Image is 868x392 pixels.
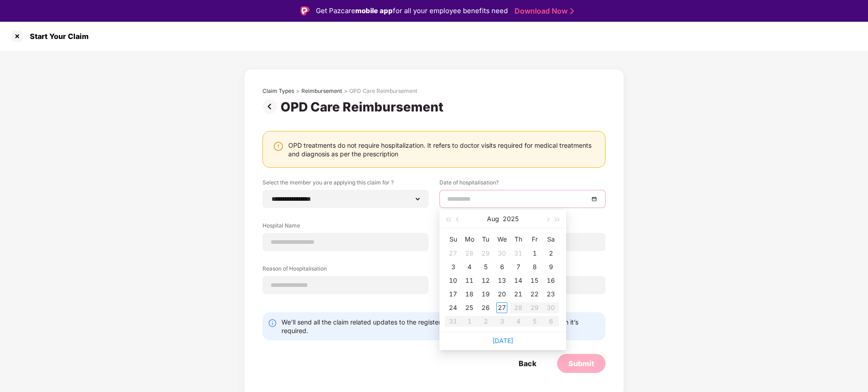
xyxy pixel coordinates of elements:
[526,260,543,274] td: 2025-08-08
[448,289,458,300] div: 17
[448,248,458,259] div: 27
[545,261,556,272] div: 9
[461,260,477,274] td: 2025-08-04
[464,261,475,272] div: 4
[480,248,491,259] div: 29
[496,261,507,272] div: 6
[494,287,510,301] td: 2025-08-20
[464,289,475,300] div: 18
[568,358,594,368] div: Submit
[510,260,526,274] td: 2025-08-07
[529,289,540,300] div: 22
[480,302,491,313] div: 26
[464,302,475,313] div: 25
[496,289,507,300] div: 20
[445,274,461,287] td: 2025-08-10
[262,87,294,95] div: Claim Types
[494,260,510,274] td: 2025-08-06
[526,247,543,260] td: 2025-08-01
[24,32,89,41] div: Start Your Claim
[477,232,494,247] th: Tu
[445,301,461,315] td: 2025-08-24
[296,87,300,95] div: >
[529,261,540,272] div: 8
[448,275,458,286] div: 10
[262,222,429,233] label: Hospital Name
[543,247,559,260] td: 2025-08-02
[519,358,536,368] div: Back
[543,232,559,247] th: Sa
[494,247,510,260] td: 2025-07-30
[513,261,524,272] div: 7
[316,5,508,16] div: Get Pazcare for all your employee benefits need
[503,210,519,228] button: 2025
[445,247,461,260] td: 2025-07-27
[445,260,461,274] td: 2025-08-03
[464,275,475,286] div: 11
[570,6,574,16] img: Stroke
[510,274,526,287] td: 2025-08-14
[301,87,342,95] div: Reimbursement
[477,260,494,274] td: 2025-08-05
[494,274,510,287] td: 2025-08-13
[445,287,461,301] td: 2025-08-17
[448,302,458,313] div: 24
[494,301,510,315] td: 2025-08-27
[268,319,277,328] img: svg+xml;base64,PHN2ZyBpZD0iSW5mby0yMHgyMCIgeG1sbnM9Imh0dHA6Ly93d3cudzMub3JnLzIwMDAvc3ZnIiB3aWR0aD...
[461,247,477,260] td: 2025-07-28
[529,248,540,259] div: 1
[513,289,524,300] div: 21
[543,287,559,301] td: 2025-08-23
[496,248,507,259] div: 30
[464,248,475,259] div: 28
[545,289,556,300] div: 23
[480,275,491,286] div: 12
[281,318,600,335] div: We’ll send all the claim related updates to the registered mobile number/email and call only when...
[461,274,477,287] td: 2025-08-11
[461,232,477,247] th: Mo
[461,301,477,315] td: 2025-08-25
[494,232,510,247] th: We
[526,287,543,301] td: 2025-08-22
[477,247,494,260] td: 2025-07-29
[480,261,491,272] div: 5
[526,232,543,247] th: Fr
[288,141,596,158] div: OPD treatments do not require hospitalization. It refers to doctor visits required for medical tr...
[487,210,499,228] button: Aug
[510,287,526,301] td: 2025-08-21
[480,289,491,300] div: 19
[545,275,556,286] div: 16
[492,337,513,344] a: [DATE]
[510,232,526,247] th: Th
[300,6,310,15] img: Logo
[477,301,494,315] td: 2025-08-26
[515,6,571,16] a: Download Now
[355,6,393,15] strong: mobile app
[543,260,559,274] td: 2025-08-09
[510,247,526,260] td: 2025-07-31
[529,275,540,286] div: 15
[461,287,477,301] td: 2025-08-18
[513,275,524,286] div: 14
[273,141,284,152] img: svg+xml;base64,PHN2ZyBpZD0iV2FybmluZ18tXzI0eDI0IiBkYXRhLW5hbWU9Ildhcm5pbmcgLSAyNHgyNCIgeG1sbnM9Im...
[496,302,507,313] div: 27
[445,232,461,247] th: Su
[513,248,524,259] div: 31
[281,99,447,115] div: OPD Care Reimbursement
[543,274,559,287] td: 2025-08-16
[262,265,429,276] label: Reason of Hospitalisation
[439,179,606,190] label: Date of hospitalisation?
[545,248,556,259] div: 2
[526,274,543,287] td: 2025-08-15
[262,99,281,114] img: svg+xml;base64,PHN2ZyBpZD0iUHJldi0zMngzMiIgeG1sbnM9Imh0dHA6Ly93d3cudzMub3JnLzIwMDAvc3ZnIiB3aWR0aD...
[496,275,507,286] div: 13
[448,261,458,272] div: 3
[344,87,348,95] div: >
[477,287,494,301] td: 2025-08-19
[349,87,417,95] div: OPD Care Reimbursement
[477,274,494,287] td: 2025-08-12
[262,179,429,190] label: Select the member you are applying this claim for ?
